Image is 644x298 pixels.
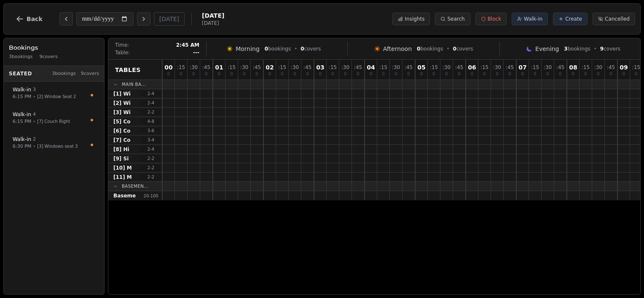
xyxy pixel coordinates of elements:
span: : 30 [493,65,501,70]
span: 3 - 4 [141,137,161,143]
button: Walk-in 36:15 PM•[2] Window Seat 2 [7,82,101,105]
button: Walk-in 46:15 PM•[7] Couch Right [7,106,101,130]
span: 06 [468,64,476,70]
span: covers [301,45,321,52]
span: 0 [546,72,549,76]
span: Time: [115,42,129,48]
span: • [33,118,35,125]
span: 0 [265,46,268,52]
button: Insights [392,13,430,25]
button: Walk-in 26:30 PM•[3] Windows seat 3 [7,131,101,154]
span: Morning [236,45,260,53]
span: : 30 [392,65,400,70]
span: 0 [370,72,372,76]
span: 0 [357,72,359,76]
span: Search [447,16,464,22]
span: 05 [417,64,425,70]
span: 3 [33,86,36,93]
span: Walk-in [13,111,31,118]
span: Tables [115,66,141,74]
span: [5] Co [113,118,131,125]
span: Afternoon [383,45,412,53]
span: --- [193,49,199,56]
button: [DATE] [154,12,185,26]
span: : 30 [291,65,299,70]
span: 0 [180,72,182,76]
span: : 15 [379,65,387,70]
span: : 45 [405,65,413,70]
span: 0 [331,72,334,76]
span: : 15 [329,65,337,70]
span: 3 bookings [9,53,33,61]
h3: Bookings [9,43,99,52]
span: 2 [33,136,36,143]
span: Insights [405,16,424,22]
span: 2 - 4 [141,90,161,97]
span: 08 [569,64,577,70]
span: • [33,93,35,100]
button: Create [553,13,588,25]
span: : 15 [582,65,590,70]
span: 2:45 AM [176,42,199,48]
span: : 15 [632,65,640,70]
span: : 15 [430,65,438,70]
span: • [33,143,35,149]
span: 0 [445,72,448,76]
span: • [294,45,297,52]
span: Create [565,16,582,22]
button: Cancelled [593,13,635,25]
span: 00 [164,64,172,70]
span: 0 [534,72,536,76]
span: 0 [301,46,304,52]
span: 01 [215,64,223,70]
span: : 45 [202,65,210,70]
span: Cancelled [605,16,630,22]
span: 6:30 PM [13,143,31,150]
span: 0 [230,72,233,76]
span: 0 [344,72,346,76]
span: covers [453,45,473,52]
span: 0 [453,46,456,52]
span: 3 - 6 [141,128,161,134]
button: Previous day [59,12,73,26]
span: [8] Hi [113,146,129,153]
span: [9] Si [113,155,129,162]
span: 0 [508,72,511,76]
span: bookings [564,45,590,52]
span: [10] M [113,165,132,171]
span: 0 [417,46,420,52]
span: : 45 [303,65,311,70]
span: : 15 [278,65,286,70]
span: 0 [407,72,410,76]
span: 0 [521,72,524,76]
span: 4 [33,111,36,118]
span: 0 [432,72,435,76]
span: [7] Couch Right [37,118,70,125]
span: 0 [243,72,245,76]
span: 9 [600,46,604,52]
span: [3] Windows seat 3 [37,143,78,149]
span: 0 [394,72,397,76]
span: 04 [367,64,375,70]
span: Baseme [113,192,136,199]
span: Evening [535,45,559,53]
span: 9 covers [40,53,58,61]
span: 0 [293,72,296,76]
span: Basemen... [122,183,148,189]
span: Walk-in [13,86,31,93]
span: 2 - 4 [141,146,161,152]
span: 0 [306,72,309,76]
span: 0 [205,72,207,76]
span: [DATE] [202,11,224,20]
span: Main Ba... [122,81,146,88]
span: 0 [572,72,574,76]
span: Back [27,16,43,22]
span: : 45 [506,65,514,70]
span: 2 - 2 [141,165,161,171]
span: : 30 [341,65,349,70]
span: 6:15 PM [13,93,31,101]
span: 0 [192,72,195,76]
span: 0 [584,72,587,76]
span: : 15 [480,65,488,70]
span: 6:15 PM [13,118,31,125]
